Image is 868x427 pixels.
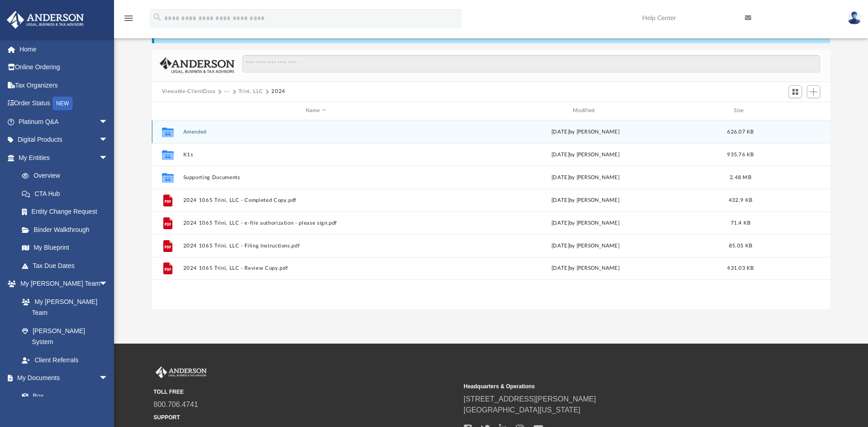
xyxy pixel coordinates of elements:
[13,351,117,369] a: Client Referrals
[722,107,759,115] div: Size
[183,197,448,203] button: 2024 1065 Trini, LLC - Completed Copy.pdf
[99,275,117,293] span: arrow_drop_down
[154,401,198,408] a: 800.706.4741
[271,87,286,96] button: 2024
[729,243,752,248] span: 85.05 KB
[52,97,73,110] div: NEW
[242,55,820,72] input: Search files and folders
[183,152,448,158] button: K1s
[6,131,122,149] a: Digital Productsarrow_drop_down
[6,76,122,94] a: Tax Organizers
[13,203,122,221] a: Entity Change Request
[13,185,122,203] a: CTA Hub
[99,131,117,149] span: arrow_drop_down
[452,107,718,115] div: Modified
[99,369,117,388] span: arrow_drop_down
[464,406,581,414] a: [GEOGRAPHIC_DATA][US_STATE]
[183,243,448,249] button: 2024 1065 Trini, LLC - Filing Instructions.pdf
[123,17,134,24] a: menu
[727,152,754,157] span: 935.76 KB
[13,167,122,185] a: Overview
[154,413,457,422] small: SUPPORT
[6,40,122,58] a: Home
[13,322,117,351] a: [PERSON_NAME] System
[13,239,117,257] a: My Blueprint
[183,220,448,226] button: 2024 1065 Trini, LLC - e-file authorization - please sign.pdf
[13,293,113,322] a: My [PERSON_NAME] Team
[807,85,821,98] button: Add
[452,264,718,273] div: [DATE] by [PERSON_NAME]
[452,196,718,204] div: [DATE] by [PERSON_NAME]
[162,87,216,96] button: Viewable-ClientDocs
[729,197,752,202] span: 432.9 KB
[730,220,750,225] span: 71.4 KB
[6,275,117,293] a: My [PERSON_NAME] Teamarrow_drop_down
[6,113,122,131] a: Platinum Q&Aarrow_drop_down
[847,11,861,25] img: User Pic
[152,120,831,309] div: grid
[730,175,751,180] span: 2.48 MB
[13,221,122,239] a: Binder Walkthrough
[464,382,768,391] small: Headquarters & Operations
[464,395,596,403] a: [STREET_ADDRESS][PERSON_NAME]
[123,13,134,24] i: menu
[224,87,230,96] button: ···
[6,94,122,113] a: Order StatusNEW
[99,113,117,131] span: arrow_drop_down
[4,11,87,29] img: Anderson Advisors Platinum Portal
[763,107,826,115] div: id
[452,128,718,136] div: [DATE] by [PERSON_NAME]
[154,388,457,396] small: TOLL FREE
[727,129,754,134] span: 626.07 KB
[452,173,718,181] div: [DATE] by [PERSON_NAME]
[152,12,162,22] i: search
[789,85,802,98] button: Switch to Grid View
[154,366,208,378] img: Anderson Advisors Platinum Portal
[183,129,448,135] button: Amended
[452,219,718,227] div: [DATE] by [PERSON_NAME]
[452,242,718,250] div: [DATE] by [PERSON_NAME]
[6,369,117,387] a: My Documentsarrow_drop_down
[99,149,117,167] span: arrow_drop_down
[13,387,113,405] a: Box
[239,87,264,96] button: Trini, LLC
[6,58,122,77] a: Online Ordering
[727,266,754,271] span: 431.03 KB
[182,107,448,115] div: Name
[13,257,122,275] a: Tax Due Dates
[183,175,448,180] button: Supporting Documents
[156,107,178,115] div: id
[6,149,122,167] a: My Entitiesarrow_drop_down
[183,265,448,271] button: 2024 1065 Trini, LLC - Review Copy.pdf
[452,150,718,159] div: [DATE] by [PERSON_NAME]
